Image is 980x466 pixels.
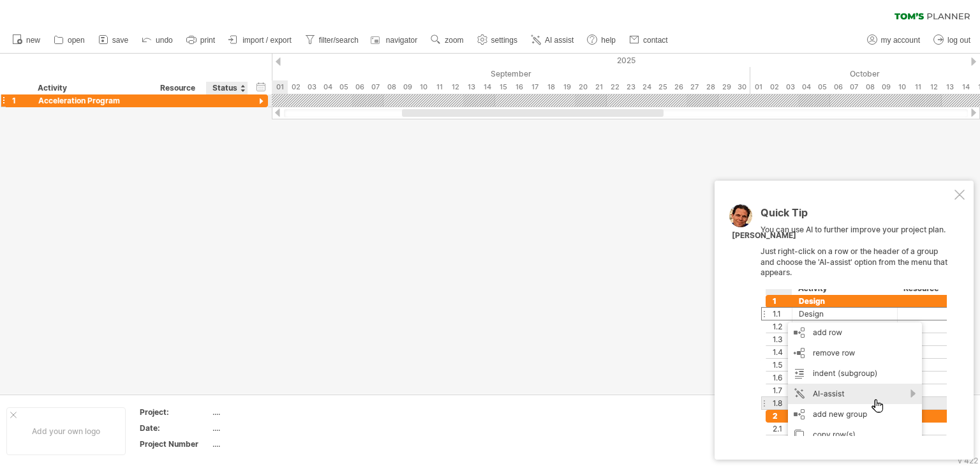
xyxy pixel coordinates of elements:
div: Quick Tip [761,207,952,225]
div: Wednesday, 10 September 2025 [415,80,431,94]
a: print [183,32,219,49]
div: Thursday, 25 September 2025 [655,80,671,94]
div: Tuesday, 7 October 2025 [846,80,862,94]
div: Project Number [140,439,210,449]
div: Friday, 26 September 2025 [671,80,687,94]
a: navigator [369,32,421,49]
div: Wednesday, 17 September 2025 [527,80,543,94]
div: September 2025 [272,67,750,80]
a: open [50,32,89,49]
div: Tuesday, 2 September 2025 [288,80,304,94]
a: AI assist [528,32,577,49]
div: You can use AI to further improve your project plan. Just right-click on a row or the header of a... [761,207,952,436]
div: .... [212,439,320,449]
div: 1 [12,94,31,107]
div: Thursday, 11 September 2025 [431,80,447,94]
div: Friday, 3 October 2025 [782,80,798,94]
span: help [601,36,616,45]
div: Status [212,82,241,94]
div: Tuesday, 9 September 2025 [399,80,415,94]
span: settings [491,36,517,45]
span: navigator [386,36,417,45]
div: Tuesday, 14 October 2025 [958,80,974,94]
div: Sunday, 21 September 2025 [591,80,607,94]
div: Saturday, 27 September 2025 [687,80,702,94]
div: [PERSON_NAME] [732,230,796,241]
div: Tuesday, 16 September 2025 [511,80,527,94]
div: Date: [140,423,210,433]
div: Monday, 8 September 2025 [383,80,399,94]
a: log out [930,32,974,49]
div: Project: [140,407,210,417]
div: Acceleration Program [38,94,147,107]
a: import / export [225,32,295,49]
div: Sunday, 28 September 2025 [702,80,718,94]
div: Wednesday, 3 September 2025 [304,80,320,94]
a: my account [864,32,924,49]
div: Sunday, 5 October 2025 [814,80,830,94]
div: Activity [38,82,147,94]
a: settings [474,32,521,49]
span: undo [156,36,173,45]
a: contact [626,32,672,49]
div: Monday, 29 September 2025 [718,80,734,94]
div: Friday, 5 September 2025 [336,80,352,94]
div: Saturday, 6 September 2025 [352,80,367,94]
div: Thursday, 4 September 2025 [320,80,336,94]
div: Saturday, 13 September 2025 [463,80,479,94]
div: Wednesday, 8 October 2025 [862,80,878,94]
span: open [68,36,85,45]
div: Monday, 1 September 2025 [272,80,288,94]
div: Sunday, 12 October 2025 [926,80,942,94]
div: Sunday, 7 September 2025 [367,80,383,94]
div: Sunday, 14 September 2025 [479,80,495,94]
div: Tuesday, 23 September 2025 [623,80,639,94]
div: Monday, 6 October 2025 [830,80,846,94]
a: undo [138,32,177,49]
div: Saturday, 11 October 2025 [910,80,926,94]
div: Thursday, 18 September 2025 [543,80,559,94]
div: Thursday, 9 October 2025 [878,80,894,94]
span: zoom [445,36,463,45]
span: import / export [242,36,292,45]
span: print [200,36,215,45]
div: Tuesday, 30 September 2025 [734,80,750,94]
a: help [584,32,620,49]
a: filter/search [302,32,362,49]
div: v 422 [958,456,978,465]
div: Friday, 19 September 2025 [559,80,575,94]
span: save [112,36,128,45]
div: Friday, 12 September 2025 [447,80,463,94]
span: log out [947,36,970,45]
span: my account [881,36,920,45]
a: new [9,32,44,49]
div: Monday, 15 September 2025 [495,80,511,94]
div: Resource [160,82,199,94]
a: zoom [427,32,467,49]
span: AI assist [545,36,574,45]
span: contact [643,36,668,45]
div: Saturday, 4 October 2025 [798,80,814,94]
div: Add your own logo [6,407,126,455]
div: Wednesday, 1 October 2025 [750,80,766,94]
div: .... [212,407,320,417]
span: new [26,36,40,45]
span: filter/search [319,36,359,45]
div: Monday, 13 October 2025 [942,80,958,94]
div: Wednesday, 24 September 2025 [639,80,655,94]
div: Saturday, 20 September 2025 [575,80,591,94]
div: Monday, 22 September 2025 [607,80,623,94]
div: .... [212,423,320,433]
a: save [95,32,132,49]
div: Thursday, 2 October 2025 [766,80,782,94]
div: Friday, 10 October 2025 [894,80,910,94]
